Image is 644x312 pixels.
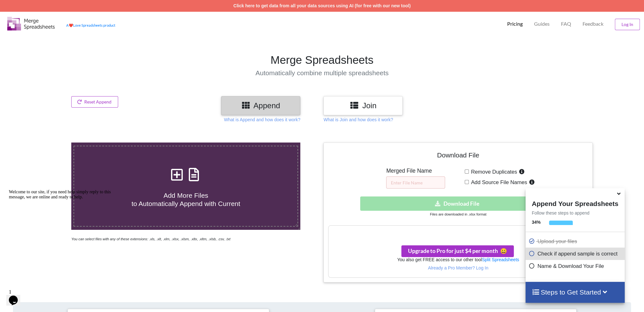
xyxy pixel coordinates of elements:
[526,198,625,208] h4: Append Your Spreadsheets
[498,248,507,254] span: smile
[328,101,398,110] h3: Join
[507,21,523,27] p: Pricing
[469,169,517,175] span: Remove Duplicates
[529,237,623,245] p: Upload your files
[561,21,571,27] p: FAQ
[3,3,117,13] div: Welcome to our site, if you need help simply reply to this message, we are online and ready to help.
[328,257,588,262] h6: You also get FREE access to our other tool
[6,287,27,306] iframe: chat widget
[532,220,541,225] b: 34 %
[71,96,118,108] button: Reset Append
[534,21,550,27] p: Guides
[583,21,603,26] span: Feedback
[66,23,115,27] a: AheartLove Spreadsheets product
[328,229,588,236] h3: Your files are more than 1 MB
[529,262,623,270] p: Name & Download Your File
[328,265,588,271] p: Already a Pro Member? Log In
[226,101,296,110] h3: Append
[224,116,300,123] p: What is Append and how does it work?
[401,245,514,257] button: Upgrade to Pro for just $4 per monthsmile
[131,192,240,207] span: Add More Files to Automatically Append with Current
[71,237,230,241] i: You can select files with any of these extensions: .xls, .xlt, .xlm, .xlsx, .xlsm, .xltx, .xltm, ...
[69,23,73,27] span: heart
[386,168,445,174] h5: Merged File Name
[469,179,527,185] span: Add Source File Names
[430,212,486,216] small: Files are downloaded in .xlsx format
[526,210,625,216] p: Follow these steps to append
[482,257,519,262] a: Split Spreadsheets
[615,19,640,30] button: Log In
[7,17,55,30] img: Logo.png
[3,3,105,12] span: Welcome to our site, if you need help simply reply to this message, we are online and ready to help.
[386,176,445,189] input: Enter File Name
[328,147,588,165] h4: Download File
[233,3,411,8] a: Click here to get data from all your data sources using AI (for free with our new tool)
[529,250,623,258] p: Check if append sample is correct
[6,187,120,283] iframe: chat widget
[323,116,393,123] p: What is Join and how does it work?
[532,288,618,296] h4: Steps to Get Started
[408,248,507,254] span: Upgrade to Pro for just $4 per month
